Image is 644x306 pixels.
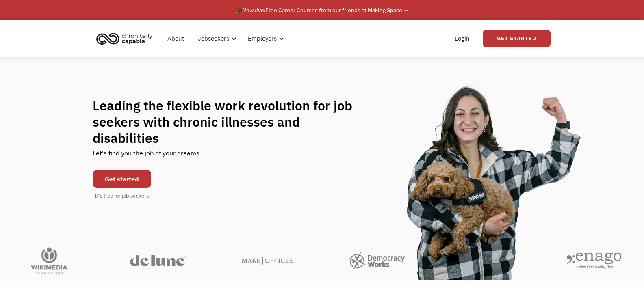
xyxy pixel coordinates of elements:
[93,146,199,166] div: Let's find you the job of your dreams
[483,30,551,47] a: Get Started
[235,5,409,15] div: 🎓 Free Career Courses from our friends at Making Space →
[93,97,368,146] h1: Leading the flexible work revolution for job seekers with chronic illnesses and disabilities
[193,26,239,52] div: Jobseekers
[163,26,189,52] a: About
[450,26,475,52] a: Login
[94,30,155,47] img: Chronically Capable logo
[243,26,286,52] div: Employers
[95,192,149,200] div: It's free for job seekers
[198,34,229,43] div: Jobseekers
[93,170,151,188] a: Get started
[94,30,158,47] a: home
[248,34,277,43] div: Employers
[242,6,265,14] em: Now live!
